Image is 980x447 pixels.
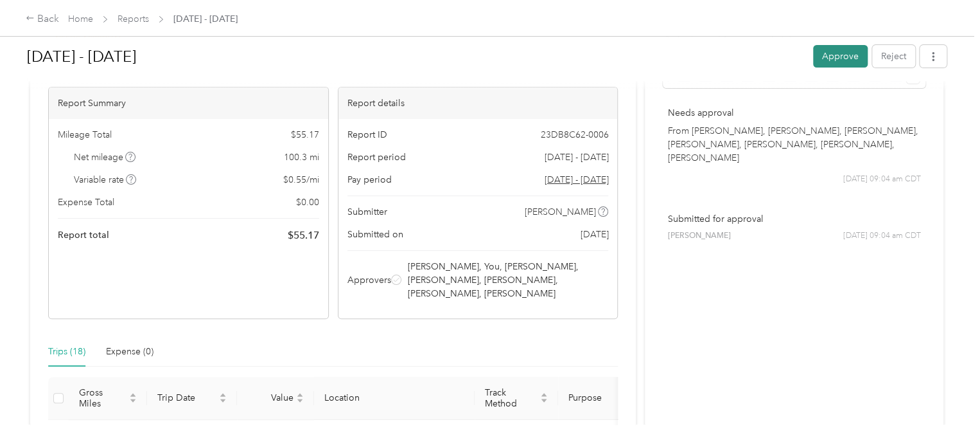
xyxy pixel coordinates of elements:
span: [PERSON_NAME] [525,205,596,219]
span: $ 0.00 [296,196,319,209]
th: Location [314,377,475,420]
th: Gross Miles [69,377,147,420]
h1: Aug 17 - 30, 2025 [27,41,804,72]
span: Report total [58,228,109,242]
button: Reject [872,45,915,68]
span: $ 55.17 [291,128,319,141]
span: Go to pay period [544,173,608,187]
span: $ 55.17 [288,228,319,243]
span: caret-up [219,391,227,399]
span: Purpose [568,392,634,403]
th: Track Method [475,377,558,420]
p: Needs approval [667,106,921,120]
span: $ 0.55 / mi [283,173,319,187]
th: Trip Date [147,377,237,420]
span: Expense Total [58,196,114,209]
p: From [PERSON_NAME], [PERSON_NAME], [PERSON_NAME], [PERSON_NAME], [PERSON_NAME], [PERSON_NAME], [P... [667,124,921,165]
span: [DATE] - [DATE] [173,12,238,26]
span: caret-up [540,391,548,399]
span: caret-down [296,397,304,405]
a: Home [68,14,93,24]
span: caret-up [296,391,304,399]
button: Approve [813,45,868,68]
span: Report period [347,151,406,164]
span: Mileage Total [58,128,112,141]
span: [DATE] [580,228,608,241]
span: Track Method [485,387,538,409]
span: caret-up [129,391,137,399]
a: Reports [118,14,149,24]
div: Trips (18) [48,345,85,359]
span: Submitter [347,205,387,219]
span: 100.3 mi [284,151,319,164]
span: Value [247,392,293,403]
span: caret-down [219,397,227,405]
iframe: Everlance-gr Chat Button Frame [908,375,980,447]
div: Report details [338,87,618,119]
p: Submitted for approval [667,212,921,226]
span: Approvers [347,273,391,287]
span: Submitted on [347,228,403,241]
span: Pay period [347,173,392,187]
div: Report Summary [49,87,328,119]
span: 23DB8C62-0006 [540,128,608,141]
span: Report ID [347,128,387,141]
span: [PERSON_NAME] [667,230,730,242]
div: Expense (0) [106,345,153,359]
th: Value [237,377,314,420]
div: Back [26,12,59,27]
span: [DATE] 09:04 am CDT [843,174,921,185]
span: Trip Date [157,392,216,403]
span: Variable rate [74,173,137,187]
span: caret-down [129,397,137,405]
span: [DATE] 09:04 am CDT [843,230,921,242]
span: Gross Miles [79,387,127,409]
th: Purpose [558,377,654,420]
span: Net mileage [74,151,136,164]
span: caret-down [540,397,548,405]
span: [DATE] - [DATE] [544,151,608,164]
span: [PERSON_NAME], You, [PERSON_NAME], [PERSON_NAME], [PERSON_NAME], [PERSON_NAME], [PERSON_NAME] [408,260,606,300]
